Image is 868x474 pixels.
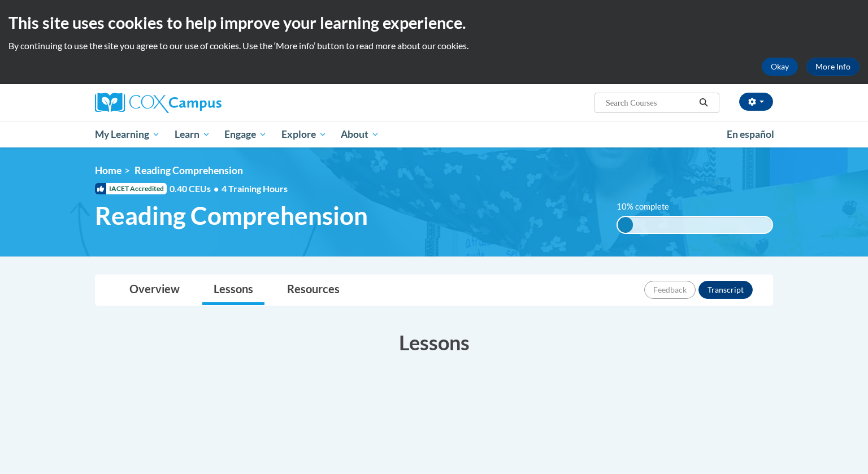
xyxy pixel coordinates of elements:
[202,275,264,305] a: Lessons
[222,183,288,194] span: 4 Training Hours
[617,201,682,213] label: 10% complete
[281,128,327,141] span: Explore
[217,121,274,147] a: Engage
[224,128,267,141] span: Engage
[95,93,222,113] img: Cox Campus
[134,164,243,176] span: Reading Comprehension
[8,40,860,52] p: By continuing to use the site you agree to our use of cookies. Use the ‘More info’ button to read...
[175,128,210,141] span: Learn
[644,281,696,299] button: Feedback
[341,128,379,141] span: About
[274,121,334,147] a: Explore
[334,121,387,147] a: About
[739,93,773,111] button: Account Settings
[88,121,167,147] a: My Learning
[618,217,633,233] div: 10% complete
[95,201,368,231] span: Reading Comprehension
[167,121,218,147] a: Learn
[806,58,860,76] a: More Info
[8,11,860,34] h2: This site uses cookies to help improve your learning experience.
[95,93,310,113] a: Cox Campus
[95,164,121,176] a: Home
[95,183,167,194] span: IACET Accredited
[78,121,790,147] div: Main menu
[605,96,695,110] input: Search Courses
[214,183,219,194] span: •
[695,96,712,110] button: Search
[762,58,798,76] button: Okay
[719,123,782,146] a: En español
[95,328,773,356] h3: Lessons
[118,275,191,305] a: Overview
[95,128,160,141] span: My Learning
[170,182,222,195] span: 0.40 CEUs
[698,281,753,299] button: Transcript
[276,275,351,305] a: Resources
[727,128,774,140] span: En español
